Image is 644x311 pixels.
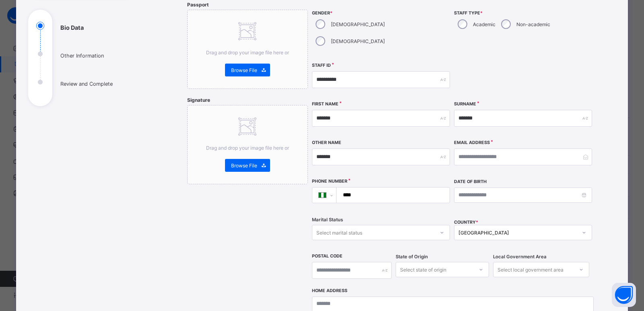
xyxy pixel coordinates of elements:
div: [GEOGRAPHIC_DATA] [458,230,577,236]
span: Gender [312,10,450,16]
span: Passport [187,2,209,8]
span: Browse File [231,163,257,169]
label: Phone Number [312,179,347,184]
label: First Name [312,101,339,107]
label: Non-academic [516,21,550,27]
span: Staff Type [454,10,592,16]
label: [DEMOGRAPHIC_DATA] [331,38,385,44]
label: Date of Birth [454,179,487,184]
div: Select marital status [316,225,362,240]
span: COUNTRY [454,220,478,225]
span: Signature [187,97,210,103]
label: Academic [473,21,495,27]
span: Marital Status [312,217,343,222]
div: Select state of origin [400,262,446,277]
div: Select local government area [497,262,563,277]
label: Email Address [454,140,490,145]
label: [DEMOGRAPHIC_DATA] [331,21,385,27]
span: State of Origin [396,254,428,260]
div: Drag and drop your image file here orBrowse File [187,105,308,184]
label: Surname [454,101,476,107]
span: Browse File [231,67,257,73]
button: Open asap [612,283,636,307]
label: Staff ID [312,63,331,68]
span: Drag and drop your image file here or [206,49,289,56]
span: Local Government Area [493,254,547,260]
label: Postal Code [312,253,343,259]
label: Other Name [312,140,341,145]
label: Home Address [312,288,347,293]
div: Drag and drop your image file here orBrowse File [187,10,308,89]
span: Drag and drop your image file here or [206,145,289,151]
